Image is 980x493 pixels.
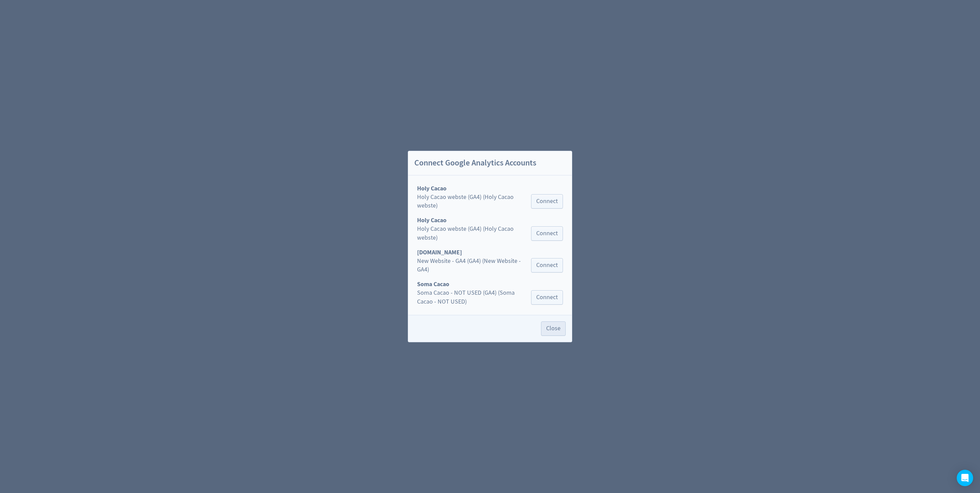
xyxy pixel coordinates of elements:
span: Connect [536,294,558,301]
h2: Connect Google Analytics Accounts [408,151,572,175]
button: Connect [531,226,563,241]
div: [DOMAIN_NAME] [411,248,569,257]
button: Connect [531,290,563,305]
div: Holy Cacao [411,216,569,225]
div: Soma Cacao [411,280,569,289]
span: Close [546,325,561,332]
div: Holy Cacao [411,184,569,193]
span: Connect [536,230,558,237]
span: Connect [536,262,558,268]
span: Connect [536,198,558,204]
div: Holy Cacao webste (GA4) (Holy Cacao webste) [417,193,528,210]
div: Holy Cacao webste (GA4) (Holy Cacao webste) [417,225,528,242]
div: New Website - GA4 (GA4) (New Website - GA4) [417,257,528,274]
div: Open Intercom Messenger [957,470,973,486]
button: Connect [531,258,563,272]
button: Connect [531,194,563,209]
button: Close [541,321,566,336]
div: Soma Cacao - NOT USED (GA4) (Soma Cacao - NOT USED) [417,289,528,306]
